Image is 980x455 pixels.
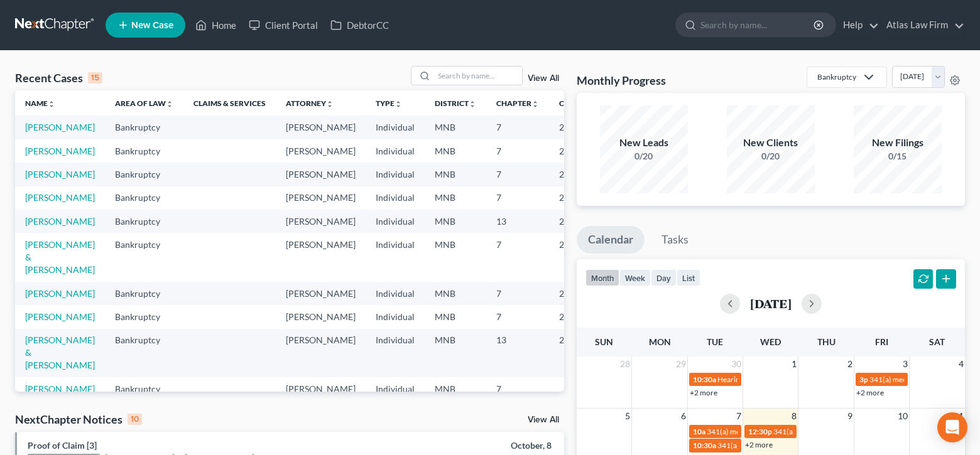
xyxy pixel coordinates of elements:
[28,440,97,451] a: Proof of Claim [3]
[690,388,717,397] a: +2 more
[425,233,486,281] td: MNB
[242,14,324,36] a: Client Portal
[528,74,559,83] a: View All
[549,186,609,210] td: 25-43035
[817,72,856,82] div: Bankruptcy
[425,305,486,328] td: MNB
[486,139,549,163] td: 7
[650,226,700,254] a: Tasks
[286,99,334,108] a: Attorneyunfold_more
[366,210,425,233] td: Individual
[105,305,183,328] td: Bankruptcy
[837,14,879,36] a: Help
[326,100,334,108] i: unfold_more
[856,388,884,397] a: +2 more
[366,329,425,377] td: Individual
[745,440,773,449] a: +2 more
[366,305,425,328] td: Individual
[549,163,609,186] td: 25-43015
[901,356,909,372] span: 3
[105,329,183,377] td: Bankruptcy
[434,67,522,85] input: Search by name...
[105,282,183,305] td: Bankruptcy
[693,441,716,450] span: 10:30a
[957,356,965,372] span: 4
[619,356,631,372] span: 28
[577,226,645,254] a: Calendar
[750,297,792,310] h2: [DATE]
[577,73,666,88] h3: Monthly Progress
[128,414,142,425] div: 10
[727,150,815,163] div: 0/20
[105,233,183,281] td: Bankruptcy
[425,186,486,210] td: MNB
[549,305,609,328] td: 25-42692
[25,216,95,227] a: [PERSON_NAME]
[790,356,798,372] span: 1
[929,336,945,347] span: Sat
[425,115,486,139] td: MNB
[549,115,609,139] td: 25-42111
[859,375,868,384] span: 3p
[276,282,366,305] td: [PERSON_NAME]
[817,336,836,347] span: Thu
[486,282,549,305] td: 7
[486,163,549,186] td: 7
[486,115,549,139] td: 7
[366,163,425,186] td: Individual
[105,186,183,210] td: Bankruptcy
[15,70,102,85] div: Recent Cases
[680,409,687,424] span: 6
[105,115,183,139] td: Bankruptcy
[189,14,242,36] a: Home
[707,427,828,436] span: 341(a) meeting for [PERSON_NAME]
[425,329,486,377] td: MNB
[549,329,609,377] td: 25-41798
[790,409,798,424] span: 8
[15,412,142,427] div: NextChapter Notices
[549,233,609,281] td: 25-42957
[276,186,366,210] td: [PERSON_NAME]
[276,115,366,139] td: [PERSON_NAME]
[183,90,276,115] th: Claims & Services
[425,210,486,233] td: MNB
[486,186,549,210] td: 7
[115,99,173,108] a: Area of Lawunfold_more
[600,136,688,150] div: New Leads
[105,377,183,400] td: Bankruptcy
[425,282,486,305] td: MNB
[395,100,402,108] i: unfold_more
[276,233,366,281] td: [PERSON_NAME]
[366,186,425,210] td: Individual
[595,336,613,347] span: Sun
[276,305,366,328] td: [PERSON_NAME]
[693,375,716,384] span: 10:30a
[693,427,705,436] span: 10a
[937,412,967,442] div: Open Intercom Messenger
[760,336,781,347] span: Wed
[105,139,183,163] td: Bankruptcy
[619,269,651,286] button: week
[707,336,723,347] span: Tue
[25,122,95,132] a: [PERSON_NAME]
[131,21,173,30] span: New Case
[366,115,425,139] td: Individual
[435,99,476,108] a: Districtunfold_more
[559,99,599,108] a: Case Nounfold_more
[880,14,964,36] a: Atlas Law Firm
[48,100,55,108] i: unfold_more
[324,14,395,36] a: DebtorCC
[276,139,366,163] td: [PERSON_NAME]
[773,427,895,436] span: 341(a) meeting for [PERSON_NAME]
[25,192,95,203] a: [PERSON_NAME]
[25,383,95,394] a: [PERSON_NAME]
[25,288,95,299] a: [PERSON_NAME]
[600,150,688,163] div: 0/20
[496,99,539,108] a: Chapterunfold_more
[896,409,909,424] span: 10
[276,210,366,233] td: [PERSON_NAME]
[166,100,173,108] i: unfold_more
[376,99,402,108] a: Typeunfold_more
[528,415,559,424] a: View All
[486,210,549,233] td: 13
